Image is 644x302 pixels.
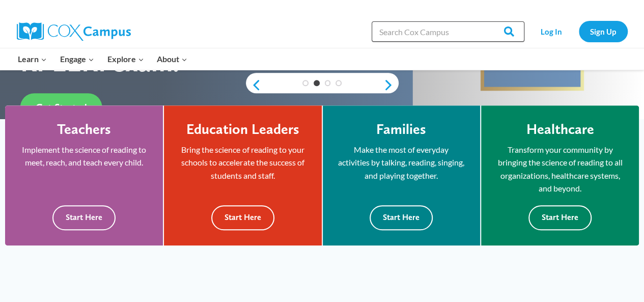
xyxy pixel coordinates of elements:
[370,205,433,230] button: Start Here
[36,101,87,114] span: Get Started
[186,121,299,138] h4: Education Leaders
[302,80,309,86] a: 1
[17,22,131,41] img: Cox Campus
[529,21,628,42] nav: Secondary Navigation
[372,21,524,42] input: Search Cox Campus
[528,205,592,230] button: Start Here
[338,143,465,182] p: Make the most of everyday activities by talking, reading, singing, and playing together.
[52,205,116,230] button: Start Here
[211,205,274,230] button: Start Here
[101,48,151,70] button: Child menu of Explore
[5,105,163,245] a: Teachers Implement the science of reading to meet, reach, and teach every child. Start Here
[383,79,399,91] a: next
[179,143,306,182] p: Bring the science of reading to your schools to accelerate the success of students and staff.
[150,48,194,70] button: Child menu of About
[376,121,426,138] h4: Families
[246,79,261,91] a: previous
[20,143,148,169] p: Implement the science of reading to meet, reach, and teach every child.
[53,48,101,70] button: Child menu of Engage
[526,121,594,138] h4: Healthcare
[579,21,628,42] a: Sign Up
[529,21,574,42] a: Log In
[246,75,399,95] div: content slider buttons
[57,121,111,138] h4: Teachers
[325,80,331,86] a: 3
[12,48,194,70] nav: Primary Navigation
[314,80,320,86] a: 2
[335,80,342,86] a: 4
[323,105,480,245] a: Families Make the most of everyday activities by talking, reading, singing, and playing together....
[496,143,624,195] p: Transform your community by bringing the science of reading to all organizations, healthcare syst...
[20,93,102,121] a: Get Started
[12,48,54,70] button: Child menu of Learn
[164,105,321,245] a: Education Leaders Bring the science of reading to your schools to accelerate the success of stude...
[481,105,639,245] a: Healthcare Transform your community by bringing the science of reading to all organizations, heal...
